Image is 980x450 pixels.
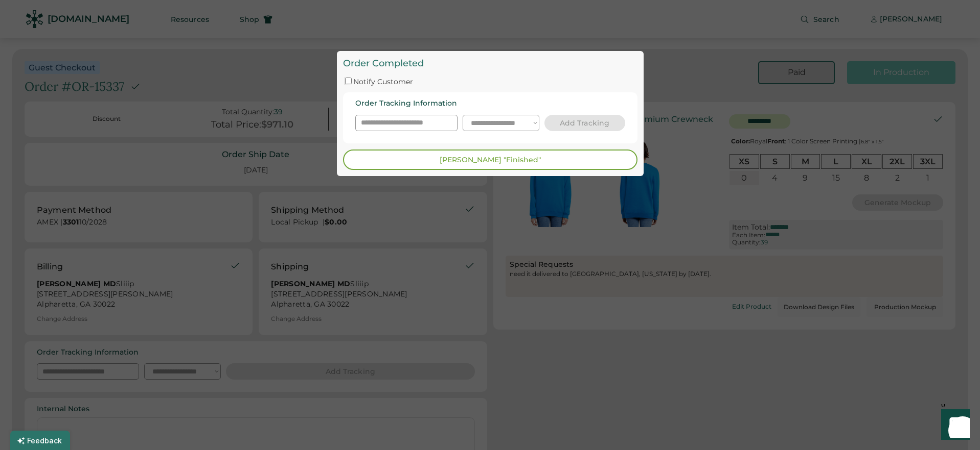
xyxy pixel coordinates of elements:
[343,149,637,170] button: [PERSON_NAME] "Finished"
[931,404,975,448] iframe: Front Chat
[353,77,413,86] label: Notify Customer
[343,57,637,70] div: Order Completed
[544,115,625,131] button: Add Tracking
[355,98,457,109] div: Order Tracking Information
